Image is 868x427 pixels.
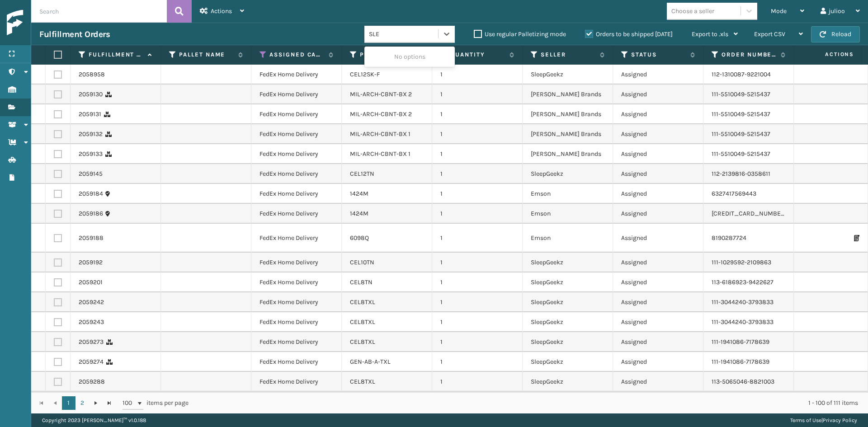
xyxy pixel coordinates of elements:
[432,352,523,372] td: 1
[79,318,104,327] a: 2059243
[79,150,103,159] a: 2059133
[179,51,234,59] label: Pallet Name
[350,298,375,306] a: CEL8TXL
[790,417,821,423] a: Terms of Use
[432,292,523,312] td: 1
[432,272,523,292] td: 1
[75,396,89,410] a: 2
[703,144,794,164] td: 111-5510049-5215437
[350,278,373,286] a: CEL8TN
[350,318,375,326] a: CEL8TXL
[703,204,794,224] td: [CREDIT_CARD_NUMBER]
[269,51,324,59] label: Assigned Carrier Service
[450,51,505,59] label: Quantity
[523,144,613,164] td: [PERSON_NAME] Brands
[523,272,613,292] td: SleepGeekz
[432,372,523,392] td: 1
[703,272,794,292] td: 113-6186923-9422627
[432,124,523,144] td: 1
[613,164,703,184] td: Assigned
[432,224,523,253] td: 1
[251,272,342,292] td: FedEx Home Delivery
[211,7,232,15] span: Actions
[79,234,104,243] a: 2059188
[79,169,103,178] a: 2059145
[432,312,523,332] td: 1
[251,372,342,392] td: FedEx Home Delivery
[523,84,613,104] td: [PERSON_NAME] Brands
[613,104,703,124] td: Assigned
[613,65,703,84] td: Assigned
[251,184,342,204] td: FedEx Home Delivery
[523,65,613,84] td: SleepGeekz
[692,30,728,38] span: Export to .xls
[722,51,776,59] label: Order Number
[703,65,794,84] td: 112-1310087-9221004
[523,184,613,204] td: Emson
[703,332,794,352] td: 111-1941086-7178639
[703,253,794,272] td: 111-1029592-2109863
[703,104,794,124] td: 111-5510049-5215437
[523,372,613,392] td: SleepGeekz
[79,298,104,307] a: 2059242
[350,190,368,197] a: 1424M
[251,84,342,104] td: FedEx Home Delivery
[251,312,342,332] td: FedEx Home Delivery
[703,84,794,104] td: 111-5510049-5215437
[350,70,380,78] a: CEL12SK-F
[79,357,104,366] a: 2059274
[79,130,103,139] a: 2059132
[703,352,794,372] td: 111-1941086-7178639
[432,204,523,224] td: 1
[79,338,104,347] a: 2059273
[350,130,410,138] a: MIL-ARCH-CBNT-BX 1
[432,164,523,184] td: 1
[79,278,103,287] a: 2059201
[703,124,794,144] td: 111-5510049-5215437
[251,65,342,84] td: FedEx Home Delivery
[89,51,143,59] label: Fulfillment Order Id
[523,164,613,184] td: SleepGeekz
[854,235,859,241] i: Print Packing Slip
[350,378,375,385] a: CEL8TXL
[671,6,714,16] div: Choose a seller
[541,51,595,59] label: Seller
[350,210,368,217] a: 1424M
[823,417,857,423] a: Privacy Policy
[523,204,613,224] td: Emson
[613,184,703,204] td: Assigned
[251,332,342,352] td: FedEx Home Delivery
[350,338,375,346] a: CEL8TXL
[523,292,613,312] td: SleepGeekz
[79,110,101,119] a: 2059131
[39,29,110,40] h3: Fulfillment Orders
[79,90,103,99] a: 2059130
[523,392,613,412] td: Emson
[474,30,566,38] label: Use regular Palletizing mode
[613,272,703,292] td: Assigned
[103,396,116,410] a: Go to the last page
[79,70,105,79] a: 2058958
[613,352,703,372] td: Assigned
[703,372,794,392] td: 113-5065046-8821003
[123,396,189,410] span: items per page
[703,224,794,253] td: 8190287724
[432,144,523,164] td: 1
[585,30,673,38] label: Orders to be shipped [DATE]
[523,253,613,272] td: SleepGeekz
[251,204,342,224] td: FedEx Home Delivery
[523,224,613,253] td: Emson
[523,104,613,124] td: [PERSON_NAME] Brands
[613,312,703,332] td: Assigned
[7,10,88,36] img: logo
[754,30,785,38] span: Export CSV
[613,372,703,392] td: Assigned
[106,399,113,407] span: Go to the last page
[523,332,613,352] td: SleepGeekz
[251,224,342,253] td: FedEx Home Delivery
[613,84,703,104] td: Assigned
[631,51,686,59] label: Status
[251,164,342,184] td: FedEx Home Delivery
[79,258,103,267] a: 2059192
[613,392,703,412] td: Assigned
